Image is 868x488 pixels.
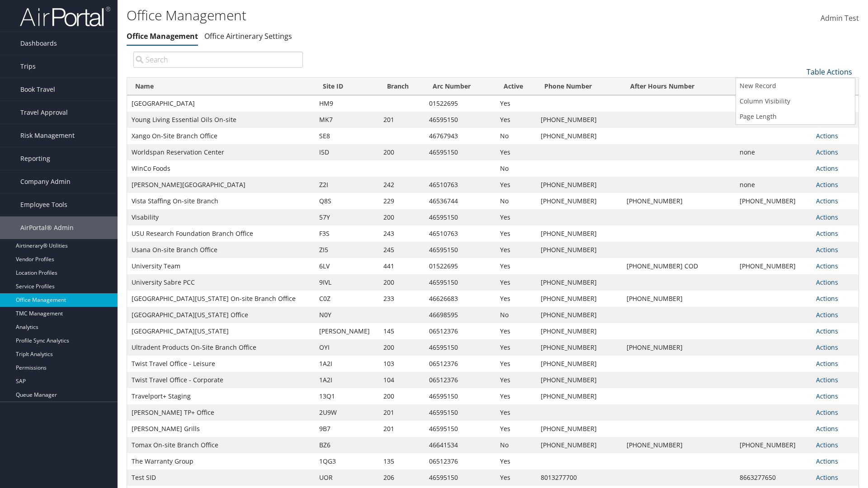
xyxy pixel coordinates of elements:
span: Book Travel [20,78,55,101]
span: Travel Approval [20,101,68,124]
span: Trips [20,55,36,78]
span: Dashboards [20,32,57,55]
span: Employee Tools [20,193,67,216]
a: New Record [736,78,855,94]
span: AirPortal® Admin [20,216,74,239]
a: Page Length [736,109,855,124]
img: airportal-logo.png [20,6,110,27]
span: Risk Management [20,124,75,147]
span: Company Admin [20,170,71,193]
a: Column Visibility [736,94,855,109]
span: Reporting [20,147,50,170]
